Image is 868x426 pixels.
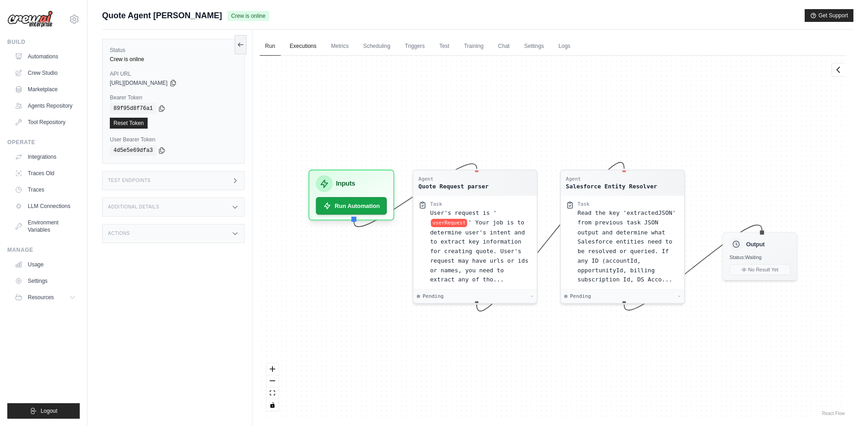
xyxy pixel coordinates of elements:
[577,210,676,283] span: Read the key 'extractedJSON' from previous task JSON output and determine what Salesforce entitie...
[110,56,237,63] div: Crew is online
[108,231,130,236] h3: Actions
[430,219,529,282] span: ' Your job is to determine user's intent and to extract key information for creating quote. User'...
[11,66,80,80] a: Crew Studio
[729,255,761,260] span: Status: Waiting
[412,170,537,304] div: AgentQuote Request parserTaskUser's request is 'userRequest' Your job is to determine user's inte...
[553,37,576,56] a: Logs
[316,197,387,214] button: Run Automation
[400,37,431,56] a: Triggers
[566,176,657,182] div: Agent
[11,199,80,213] a: LLM Connections
[11,115,80,130] a: Tool Repository
[110,103,156,114] code: 89f95d8f76a1
[110,136,237,143] label: User Bearer Token
[519,37,549,56] a: Settings
[110,145,156,156] code: 4d5e5e69dfa3
[430,208,532,284] div: User's request is '{userRequest}' Your job is to determine user's intent and to extract key infor...
[11,82,80,97] a: Marketplace
[227,11,269,21] span: Crew is online
[11,166,80,181] a: Traces Old
[11,257,80,272] a: Usage
[267,399,278,411] button: toggle interactivity
[110,70,237,78] label: API URL
[11,215,80,237] a: Environment Variables
[267,364,278,411] div: React Flow controls
[7,10,53,28] img: Logo
[729,264,790,275] button: No Result Yet
[11,99,80,113] a: Agents Repository
[431,218,467,227] span: userRequest
[560,170,685,304] div: AgentSalesforce Entity ResolverTaskRead the key 'extractedJSON' from previous task JSON output an...
[110,79,168,87] span: [URL][DOMAIN_NAME]
[624,225,762,310] g: Edge from 87b37a3856d8bb92160527bf3401ae88 to outputNode
[7,403,80,419] button: Logout
[267,364,278,375] button: zoom in
[11,150,80,164] a: Integrations
[477,162,624,311] g: Edge from 4e8c8cff8f5d3fd110354643c88c80f2 to 87b37a3856d8bb92160527bf3401ae88
[418,182,488,190] div: Quote Request parser
[822,411,845,416] a: React Flow attribution
[458,37,489,56] a: Training
[336,179,355,189] h3: Inputs
[110,47,237,54] label: Status
[7,38,80,46] div: Build
[430,210,497,217] span: User's request is '
[422,293,443,300] span: Pending
[678,293,681,300] div: -
[284,37,322,56] a: Executions
[434,37,455,56] a: Test
[805,9,853,22] button: Get Support
[7,246,80,254] div: Manage
[358,37,395,56] a: Scheduling
[430,201,442,208] div: Task
[41,407,57,415] span: Logout
[308,170,395,221] div: InputsRun Automation
[11,49,80,64] a: Automations
[7,139,80,146] div: Operate
[722,232,797,281] div: OutputStatus:WaitingNo Result Yet
[110,94,237,101] label: Bearer Token
[566,182,657,190] div: Salesforce Entity Resolver
[267,375,278,387] button: zoom out
[418,176,488,182] div: Agent
[530,293,534,300] div: -
[102,9,222,22] span: Quote Agent [PERSON_NAME]
[570,293,591,300] span: Pending
[108,178,151,183] h3: Test Endpoints
[11,274,80,288] a: Settings
[110,118,148,129] a: Reset Token
[11,290,80,305] button: Resources
[260,37,281,56] a: Run
[493,37,515,56] a: Chat
[577,201,589,208] div: Task
[28,294,54,301] span: Resources
[326,37,354,56] a: Metrics
[577,208,679,284] div: Read the key 'extractedJSON' from previous task JSON output and determine what Salesforce entitie...
[267,387,278,399] button: fit view
[746,240,764,248] h3: Output
[108,204,159,210] h3: Additional Details
[11,182,80,197] a: Traces
[354,164,477,227] g: Edge from inputsNode to 4e8c8cff8f5d3fd110354643c88c80f2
